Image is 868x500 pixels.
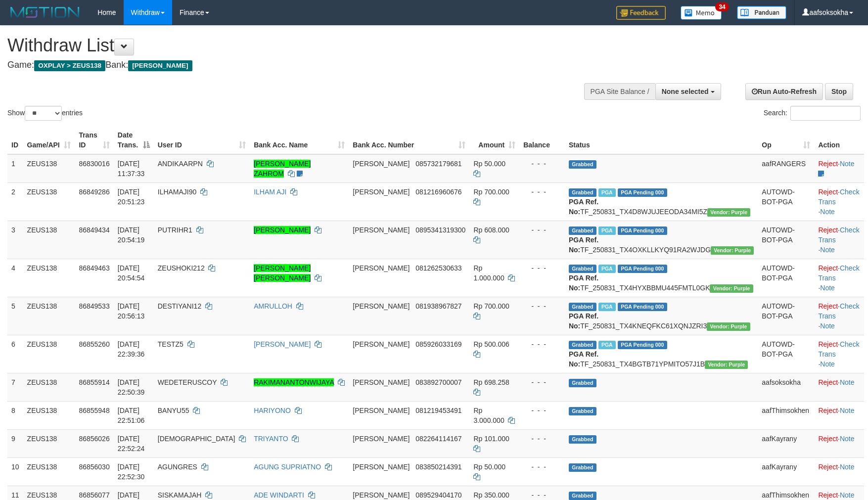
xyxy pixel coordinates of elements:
[469,126,519,154] th: Amount: activate to sort column ascending
[569,379,596,387] span: Grabbed
[758,182,814,221] td: AUTOWD-BOT-PGA
[7,126,23,154] th: ID
[415,188,461,196] span: Copy 081216960676 to clipboard
[758,126,814,154] th: Op: activate to sort column ascending
[473,264,504,282] span: Rp 1.000.000
[415,407,461,414] span: Copy 081219453491 to clipboard
[254,407,291,414] a: HARIYONO
[818,226,838,234] a: Reject
[598,341,616,349] span: Marked by aafmaleo
[523,159,561,169] div: - - -
[7,259,23,297] td: 4
[569,236,598,254] b: PGA Ref. No:
[820,246,835,254] a: Note
[825,83,853,100] a: Stop
[758,429,814,457] td: aafKayrany
[818,340,838,348] a: Reject
[79,302,109,310] span: 86849533
[705,361,748,369] span: Vendor URL: https://trx4.1velocity.biz
[118,340,145,358] span: [DATE] 22:39:36
[473,407,504,424] span: Rp 3.000.000
[7,335,23,373] td: 6
[75,126,113,154] th: Trans ID: activate to sort column ascending
[814,221,864,259] td: · ·
[79,407,109,414] span: 86855948
[820,208,835,216] a: Note
[7,36,569,55] h1: Withdraw List
[79,435,109,443] span: 86856026
[565,259,758,297] td: TF_250831_TX4HYXBBMU445FMTL0GK
[523,187,561,197] div: - - -
[565,126,758,154] th: Status
[818,188,838,196] a: Reject
[23,154,75,183] td: ZEUS138
[569,198,598,216] b: PGA Ref. No:
[158,302,201,310] span: DESTIYANI12
[814,457,864,486] td: ·
[7,457,23,486] td: 10
[814,126,864,154] th: Action
[523,377,561,387] div: - - -
[473,302,509,310] span: Rp 700.000
[818,435,838,443] a: Reject
[353,264,410,272] span: [PERSON_NAME]
[7,401,23,429] td: 8
[618,303,667,311] span: PGA Pending
[818,302,859,320] a: Check Trans
[118,188,145,206] span: [DATE] 20:51:23
[840,435,855,443] a: Note
[415,264,461,272] span: Copy 081262530633 to clipboard
[158,340,183,348] span: TESTZ5
[814,259,864,297] td: · ·
[353,188,410,196] span: [PERSON_NAME]
[569,435,596,444] span: Grabbed
[353,340,410,348] span: [PERSON_NAME]
[128,60,192,71] span: [PERSON_NAME]
[840,407,855,414] a: Note
[569,265,596,273] span: Grabbed
[818,491,838,499] a: Reject
[710,284,753,293] span: Vendor URL: https://trx4.1velocity.biz
[118,407,145,424] span: [DATE] 22:51:06
[158,491,202,499] span: SISKAMAJAH
[473,435,509,443] span: Rp 101.000
[353,407,410,414] span: [PERSON_NAME]
[655,83,721,100] button: None selected
[569,492,596,500] span: Grabbed
[158,188,197,196] span: ILHAMAJI90
[353,491,410,499] span: [PERSON_NAME]
[7,182,23,221] td: 2
[473,188,509,196] span: Rp 700.000
[523,301,561,311] div: - - -
[790,106,861,121] input: Search:
[523,434,561,444] div: - - -
[7,429,23,457] td: 9
[814,373,864,401] td: ·
[820,284,835,292] a: Note
[473,160,505,168] span: Rp 50.000
[737,6,786,19] img: panduan.png
[569,407,596,415] span: Grabbed
[7,297,23,335] td: 5
[598,265,616,273] span: Marked by aafRornrotha
[23,126,75,154] th: Game/API: activate to sort column ascending
[79,491,109,499] span: 86856077
[814,429,864,457] td: ·
[523,263,561,273] div: - - -
[758,154,814,183] td: aafRANGERS
[158,378,217,386] span: WEDETERUSCOY
[254,491,304,499] a: ADE WINDARTI
[79,160,109,168] span: 86830016
[154,126,250,154] th: User ID: activate to sort column ascending
[415,226,465,234] span: Copy 0895341319300 to clipboard
[254,378,334,386] a: RAKIMANANTONWIJAYA
[353,302,410,310] span: [PERSON_NAME]
[618,188,667,197] span: PGA Pending
[569,312,598,330] b: PGA Ref. No:
[353,463,410,471] span: [PERSON_NAME]
[415,302,461,310] span: Copy 081938967827 to clipboard
[118,226,145,244] span: [DATE] 20:54:19
[618,265,667,273] span: PGA Pending
[840,463,855,471] a: Note
[758,259,814,297] td: AUTOWD-BOT-PGA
